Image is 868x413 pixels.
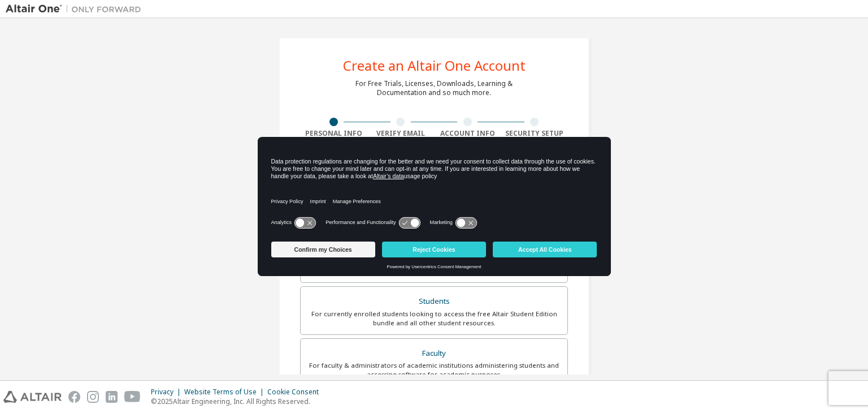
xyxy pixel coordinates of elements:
[151,388,184,397] div: Privacy
[3,391,62,403] img: altair_logo.svg
[267,388,325,397] div: Cookie Consent
[307,346,561,362] div: Faculty
[300,129,367,138] div: Personal Info
[307,309,561,328] div: For currently enrolled students looking to access the free Altair Student Edition bundle and all ...
[124,391,141,403] img: youtube.svg
[307,294,561,309] div: Students
[87,391,99,403] img: instagram.svg
[68,391,80,403] img: facebook.svg
[307,361,561,379] div: For faculty & administrators of academic institutions administering students and accessing softwa...
[434,129,501,138] div: Account Info
[151,397,325,406] p: © 2025 Altair Engineering, Inc. All Rights Reserved.
[106,391,118,403] img: linkedin.svg
[6,3,147,15] img: Altair One
[184,388,267,397] div: Website Terms of Use
[355,79,513,97] div: For Free Trials, Licenses, Downloads, Learning & Documentation and so much more.
[501,129,568,138] div: Security Setup
[343,59,526,72] div: Create an Altair One Account
[367,129,435,138] div: Verify Email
